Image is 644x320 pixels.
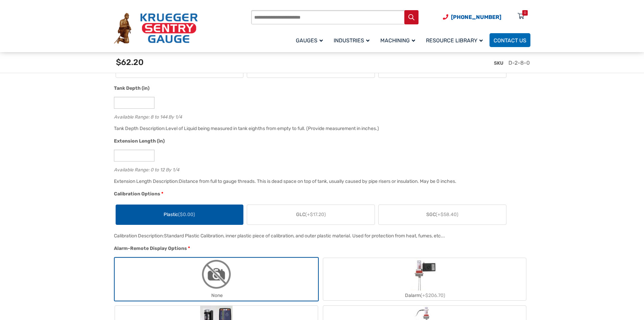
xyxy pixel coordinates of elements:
[376,32,422,48] a: Machining
[164,211,195,218] span: Plastic
[426,37,483,44] span: Resource Library
[380,37,415,44] span: Machining
[426,211,458,218] span: SGC
[524,10,526,16] div: 0
[114,166,527,172] div: Available Range: 0 to 12 By 1/4
[115,258,318,300] label: None
[443,13,501,21] a: Phone Number (920) 434-8860
[323,291,526,300] div: Dalarm
[114,126,166,131] span: Tank Depth Description:
[421,293,445,298] span: (+$206.70)
[494,60,503,66] span: SKU
[179,178,456,184] div: Distance from full to gauge threads. This is dead space on top of tank, usually caused by pipe ri...
[114,138,165,144] span: Extension Length (in)
[161,190,163,197] abbr: required
[114,85,149,91] span: Tank Depth (in)
[296,211,326,218] span: GLC
[305,212,326,217] span: (+$17.20)
[114,233,164,239] span: Calibration Description:
[422,32,490,48] a: Resource Library
[114,113,527,119] div: Available Range: 8 to 144 By 1/4
[164,233,445,239] div: Standard Plastic Calibration, inner plastic piece of calibration, and outer plastic material. Use...
[508,60,530,66] span: D-2-8-0
[178,212,195,217] span: ($0.00)
[330,32,376,48] a: Industries
[334,37,369,44] span: Industries
[166,126,379,131] div: Level of Liquid being measured in tank eighths from empty to full. (Provide measurement in inches.)
[436,212,458,217] span: (+$58.40)
[114,13,198,44] img: Krueger Sentry Gauge
[490,33,530,47] a: Contact Us
[114,191,160,197] span: Calibration Options
[115,291,318,300] div: None
[114,246,187,251] span: Alarm-Remote Display Options
[451,14,501,20] span: [PHONE_NUMBER]
[292,32,330,48] a: Gauges
[494,37,526,44] span: Contact Us
[323,258,526,300] label: Dalarm
[296,37,323,44] span: Gauges
[188,245,190,252] abbr: required
[114,178,179,184] span: Extension Length Description:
